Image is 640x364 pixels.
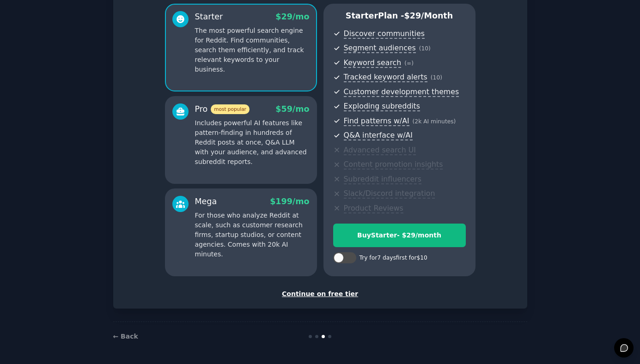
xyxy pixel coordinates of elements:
[334,231,465,240] div: Buy Starter - $ 29 /month
[404,11,453,20] span: $ 29 /month
[344,73,427,82] span: Tracked keyword alerts
[404,60,414,67] span: ( ∞ )
[195,26,310,74] p: The most powerful search engine for Reddit. Find communities, search them efficiently, and track ...
[270,197,309,206] span: $ 199 /mo
[344,189,435,199] span: Slack/Discord integration
[275,12,309,21] span: $ 29 /mo
[344,58,402,68] span: Keyword search
[344,43,416,53] span: Segment audiences
[344,102,420,111] span: Exploding subreddits
[195,118,310,167] p: Includes powerful AI features like pattern-finding in hundreds of Reddit posts at once, Q&A LLM w...
[344,29,425,39] span: Discover communities
[344,160,443,170] span: Content promotion insights
[275,104,309,114] span: $ 59 /mo
[419,45,431,52] span: ( 10 )
[360,254,427,262] div: Try for 7 days first for $10
[344,116,409,126] span: Find patterns w/AI
[344,146,416,155] span: Advanced search UI
[333,10,466,22] p: Starter Plan -
[344,131,413,140] span: Q&A interface w/AI
[195,11,223,23] div: Starter
[123,289,518,299] div: Continue on free tier
[333,224,466,247] button: BuyStarter- $29/month
[195,103,250,115] div: Pro
[195,211,310,259] p: For those who analyze Reddit at scale, such as customer research firms, startup studios, or conte...
[413,118,456,125] span: ( 2k AI minutes )
[195,196,217,207] div: Mega
[344,204,403,213] span: Product Reviews
[431,74,442,81] span: ( 10 )
[344,87,459,97] span: Customer development themes
[113,333,138,340] a: ← Back
[211,104,250,114] span: most popular
[344,175,421,184] span: Subreddit influencers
